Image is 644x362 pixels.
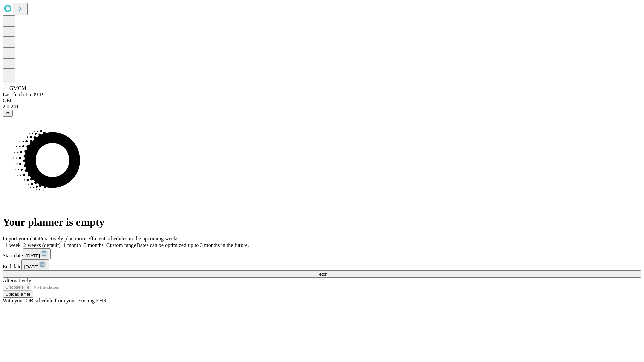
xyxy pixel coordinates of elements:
[3,98,641,104] div: GEI
[24,264,38,269] span: [DATE]
[5,242,21,248] span: 1 week
[316,271,327,277] span: Fetch
[39,236,180,241] span: Proactively plan more efficient schedules in the upcoming weeks.
[3,216,641,228] h1: Your planner is empty
[84,242,104,248] span: 3 months
[5,111,10,116] span: @
[23,248,51,259] button: [DATE]
[23,242,61,248] span: 2 weeks (default)
[3,278,31,283] span: Alternatively
[9,85,26,91] span: GMCM
[3,248,641,259] div: Start date
[3,104,641,110] div: 2.0.241
[3,236,39,241] span: Import your data
[3,92,45,97] span: Last fetch: 15:09:19
[63,242,81,248] span: 1 month
[3,291,33,298] button: Upload a file
[21,259,49,270] button: [DATE]
[3,298,107,303] span: With your OR schedule from your existing EHR
[3,259,641,270] div: End date
[136,242,249,248] span: Dates can be optimized up to 3 months in the future.
[26,253,40,258] span: [DATE]
[106,242,136,248] span: Custom range
[3,110,13,117] button: @
[3,270,641,278] button: Fetch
